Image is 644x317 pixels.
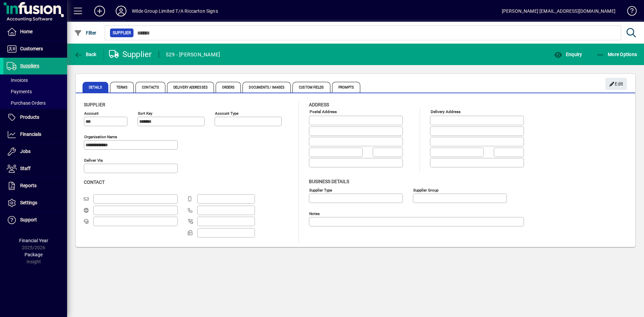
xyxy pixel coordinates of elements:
span: Reports [20,183,37,188]
span: Settings [20,200,37,205]
a: Purchase Orders [3,97,67,109]
span: Enquiry [554,52,582,57]
button: Profile [110,5,132,17]
mat-label: Sort key [138,111,152,116]
span: Purchase Orders [7,100,46,106]
button: Edit [605,78,627,90]
button: Add [89,5,110,17]
span: Supplier [84,102,105,107]
button: Filter [72,27,98,39]
span: Documents / Images [243,82,291,93]
app-page-header-button: Back [67,48,104,60]
span: Terms [110,82,134,93]
span: Financials [20,131,41,137]
mat-label: Notes [309,211,320,216]
mat-label: Supplier group [413,188,438,192]
a: Financials [3,126,67,143]
a: Settings [3,195,67,211]
span: Invoices [7,77,28,83]
span: Details [83,82,108,93]
mat-label: Supplier type [309,188,332,192]
span: Support [20,217,37,222]
a: Home [3,23,67,40]
span: Back [74,52,97,57]
span: Custom Fields [292,82,330,93]
span: Home [20,29,33,34]
span: Jobs [20,149,31,154]
mat-label: Deliver via [84,158,103,163]
span: Products [20,114,39,120]
a: Staff [3,160,67,177]
div: [PERSON_NAME] [EMAIL_ADDRESS][DOMAIN_NAME] [502,6,615,16]
span: Edit [609,78,624,90]
span: Contacts [136,82,165,93]
a: Knowledge Base [622,1,636,23]
span: Orders [216,82,241,93]
span: Suppliers [20,63,39,68]
div: 529 - [PERSON_NAME] [166,49,220,60]
a: Invoices [3,74,67,86]
button: More Options [595,48,639,60]
span: Staff [20,166,31,171]
span: Delivery Addresses [167,82,214,93]
span: Business details [309,179,349,184]
span: Customers [20,46,43,51]
mat-label: Account Type [215,111,238,116]
span: Address [309,102,329,107]
a: Jobs [3,143,67,160]
a: Customers [3,41,67,57]
span: Financial Year [19,238,48,243]
span: Prompts [332,82,361,93]
mat-label: Account [84,111,99,116]
a: Support [3,212,67,228]
span: More Options [596,52,637,57]
span: Filter [74,30,97,36]
span: Payments [7,89,32,94]
span: Supplier [113,30,131,36]
span: Contact [84,179,105,185]
div: Supplier [109,49,152,60]
button: Enquiry [552,48,584,60]
span: Package [24,252,43,257]
mat-label: Organisation name [84,135,117,139]
a: Payments [3,86,67,97]
a: Products [3,109,67,126]
button: Back [72,48,98,60]
a: Reports [3,177,67,194]
div: Wilde Group Limited T/A Riccarton Signs [132,6,218,16]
